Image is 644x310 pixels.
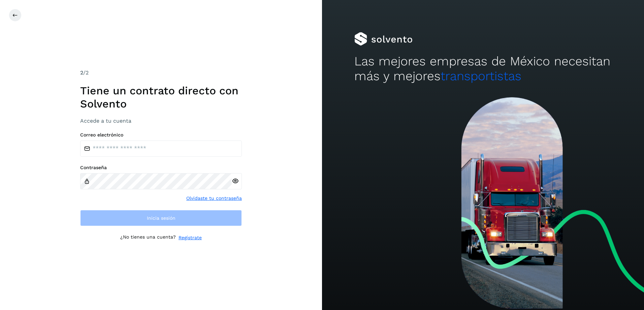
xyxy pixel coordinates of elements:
h3: Accede a tu cuenta [80,118,242,124]
span: 2 [80,69,83,76]
a: Regístrate [179,234,202,241]
span: Inicia sesión [147,216,175,220]
span: transportistas [441,69,521,83]
label: Correo electrónico [80,132,242,138]
a: Olvidaste tu contraseña [186,195,242,202]
h2: Las mejores empresas de México necesitan más y mejores [354,54,612,84]
button: Inicia sesión [80,210,242,226]
p: ¿No tienes una cuenta? [120,234,176,241]
div: /2 [80,69,242,77]
label: Contraseña [80,165,242,170]
h1: Tiene un contrato directo con Solvento [80,84,242,110]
